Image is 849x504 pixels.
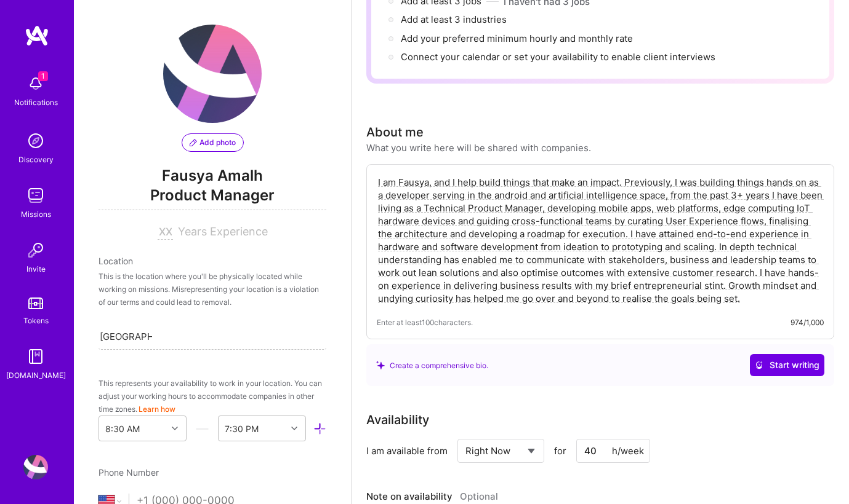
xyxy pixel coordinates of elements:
[178,225,268,238] span: Years Experience
[38,71,48,81] span: 1
[99,377,326,415] div: This represents your availability to work in your location. You can adjust your working hours to ...
[366,411,429,429] div: Availability
[21,208,51,221] div: Missions
[23,183,48,208] img: teamwork
[401,51,715,63] span: Connect your calendar or set your availability to enable client interviews
[377,175,824,306] textarea: I am Fausya, and I help build things that make an impact. Previously, I was building things hands...
[26,262,46,275] div: Invite
[755,361,763,369] i: icon CrystalBallWhite
[99,270,326,309] div: This is the location where you'll be physically located while working on missions. Misrepresentin...
[791,316,824,329] div: 974/1,000
[99,467,159,478] span: Phone Number
[366,141,591,154] div: What you write here will be shared with companies.
[755,359,819,371] span: Start writing
[376,359,488,372] div: Create a comprehensive bio.
[196,422,209,435] i: icon HorizontalInLineDivider
[28,297,43,309] img: tokens
[612,444,644,457] div: h/week
[172,425,178,431] i: icon Chevron
[163,25,262,123] img: User Avatar
[18,153,54,166] div: Discovery
[366,444,448,457] div: I am available from
[99,254,326,267] div: Location
[99,185,326,210] span: Product Manager
[99,167,326,185] span: Fausya Amalh
[105,422,140,435] div: 8:30 AM
[23,238,48,262] img: Invite
[291,425,297,431] i: icon Chevron
[23,344,48,369] img: guide book
[554,444,566,457] span: for
[23,71,48,96] img: bell
[25,25,49,47] img: logo
[376,361,385,369] i: icon SuggestedTeams
[401,33,633,44] span: Add your preferred minimum hourly and monthly rate
[14,96,58,109] div: Notifications
[225,422,259,435] div: 7:30 PM
[158,225,173,240] input: XX
[23,455,48,479] img: User Avatar
[6,369,66,382] div: [DOMAIN_NAME]
[460,490,498,502] span: Optional
[576,439,650,463] input: XX
[23,314,49,327] div: Tokens
[23,128,48,153] img: discovery
[139,403,175,415] button: Learn how
[190,139,197,146] i: icon PencilPurple
[366,123,424,141] div: About me
[377,316,473,329] span: Enter at least 100 characters.
[190,137,236,148] span: Add photo
[401,14,507,25] span: Add at least 3 industries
